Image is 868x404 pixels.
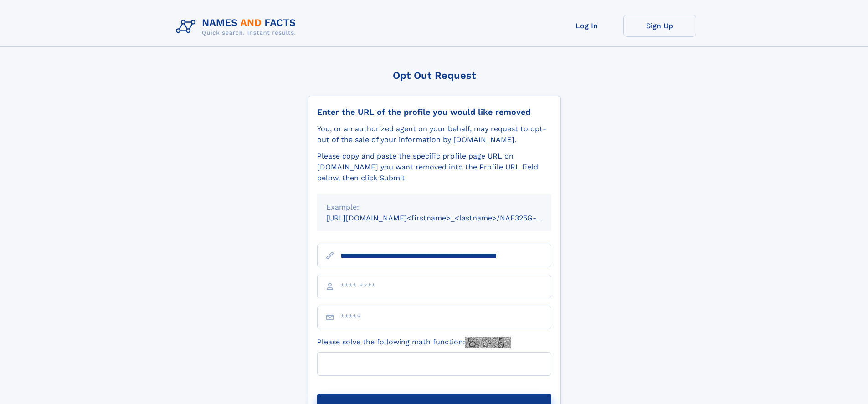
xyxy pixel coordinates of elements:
label: Please solve the following math function: [317,337,511,348]
a: Sign Up [623,15,696,37]
a: Log In [550,15,623,37]
img: Logo Names and Facts [172,15,303,39]
small: [URL][DOMAIN_NAME]<firstname>_<lastname>/NAF325G-xxxxxxxx [326,214,569,222]
div: You, or an authorized agent on your behalf, may request to opt-out of the sale of your informatio... [317,123,551,145]
div: Please copy and paste the specific profile page URL on [DOMAIN_NAME] you want removed into the Pr... [317,151,551,184]
div: Example: [326,202,542,213]
div: Enter the URL of the profile you would like removed [317,107,551,117]
div: Opt Out Request [308,70,561,81]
